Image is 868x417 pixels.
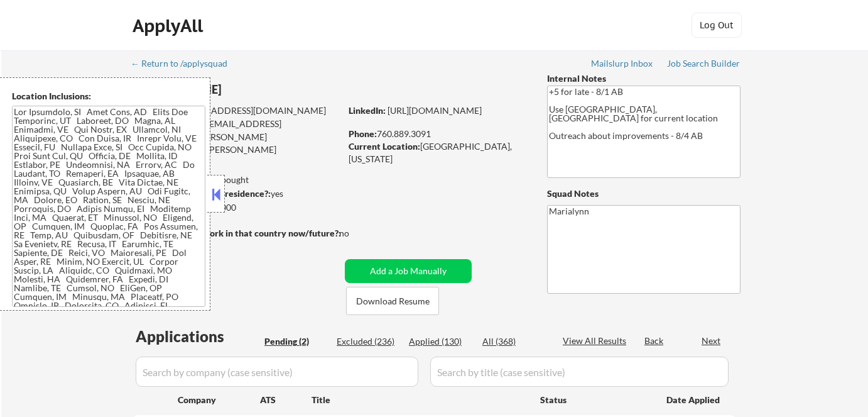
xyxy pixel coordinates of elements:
div: Applied (130) [409,335,472,348]
div: $180,000 [131,201,340,214]
div: yes [131,187,337,200]
div: Squad Notes [547,187,741,200]
div: ← Return to /applysquad [131,59,239,68]
strong: Will need Visa to work in that country now/future?: [132,228,341,238]
div: [EMAIL_ADDRESS][DOMAIN_NAME] [133,118,340,142]
a: Job Search Builder [667,58,741,71]
a: [URL][DOMAIN_NAME] [388,105,482,116]
div: View All Results [563,335,630,347]
button: Add a Job Manually [345,259,472,283]
div: 760.889.3091 [349,128,526,140]
button: Download Resume [346,287,439,315]
div: [PERSON_NAME] [132,82,390,97]
div: [EMAIL_ADDRESS][DOMAIN_NAME] [133,104,340,117]
input: Search by title (case sensitive) [430,357,729,387]
div: Title [312,394,528,406]
strong: LinkedIn: [349,105,386,116]
strong: Current Location: [349,141,420,152]
strong: Phone: [349,128,377,139]
div: Location Inclusions: [12,90,205,103]
div: Date Applied [666,394,722,406]
div: no [339,227,375,240]
div: Applications [136,329,260,344]
a: Mailslurp Inbox [591,58,654,71]
div: Internal Notes [547,72,741,85]
div: Job Search Builder [667,59,741,68]
input: Search by company (case sensitive) [136,357,418,387]
div: All (368) [482,335,545,348]
div: Pending (2) [264,335,327,348]
div: Back [644,335,665,347]
a: ← Return to /applysquad [131,58,239,71]
div: [GEOGRAPHIC_DATA], [US_STATE] [349,140,526,165]
button: Log Out [692,13,742,38]
div: ApplyAll [133,15,207,36]
div: ATS [260,394,312,406]
div: Mailslurp Inbox [591,59,654,68]
div: Next [702,335,722,347]
div: 128 sent / 205 bought [131,174,340,186]
div: Company [178,394,260,406]
div: [PERSON_NAME][EMAIL_ADDRESS][PERSON_NAME][DOMAIN_NAME] [132,131,340,168]
div: Excluded (236) [337,335,399,348]
div: Status [540,388,648,411]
